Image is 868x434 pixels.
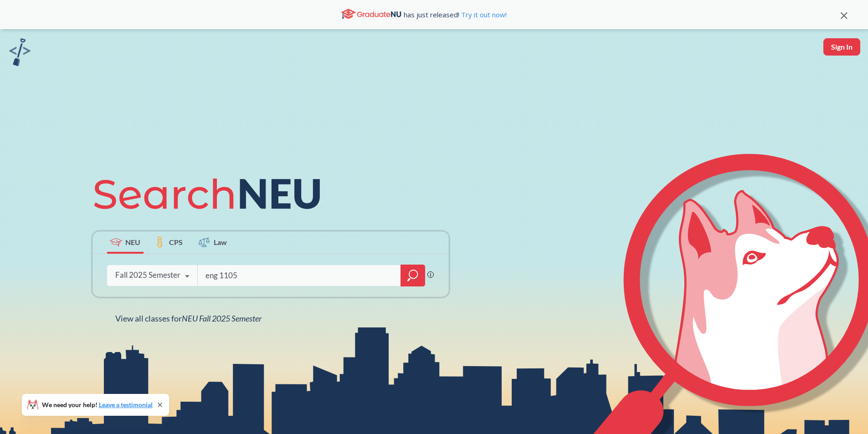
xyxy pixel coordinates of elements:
[42,402,153,408] span: We need your help!
[9,38,31,69] a: sandbox logo
[182,313,262,323] span: NEU Fall 2025 Semester
[404,10,507,20] span: has just released!
[99,401,153,408] a: Leave a testimonial
[823,38,860,56] button: Sign In
[115,270,180,280] div: Fall 2025 Semester
[401,265,425,286] div: magnifying glass
[115,313,262,323] span: View all classes for
[407,269,418,282] svg: magnifying glass
[9,38,31,66] img: sandbox logo
[125,237,140,247] span: NEU
[459,10,507,19] a: Try it out now!
[214,237,227,247] span: Law
[205,266,394,285] input: Class, professor, course number, "phrase"
[169,237,183,247] span: CPS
